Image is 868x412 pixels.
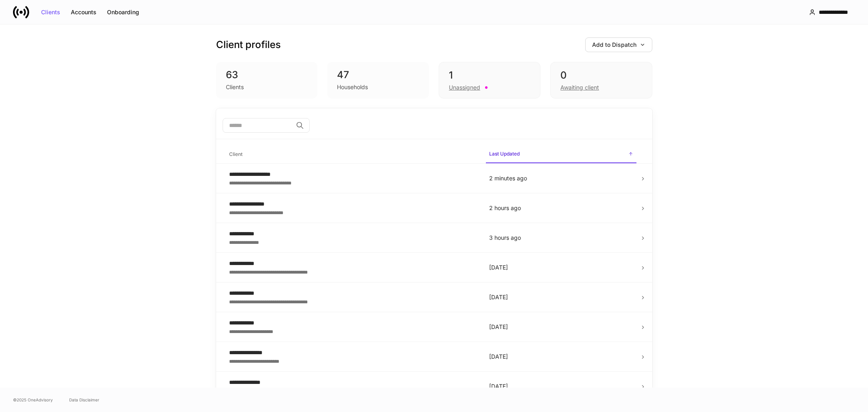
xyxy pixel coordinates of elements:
[226,68,308,81] div: 63
[13,397,53,403] span: © 2025 OneAdvisory
[229,150,243,158] h6: Client
[560,69,642,82] div: 0
[107,9,139,15] div: Onboarding
[489,234,633,242] p: 3 hours ago
[226,83,244,91] div: Clients
[36,6,66,19] button: Clients
[41,9,60,15] div: Clients
[489,263,633,272] p: [DATE]
[489,353,633,361] p: [DATE]
[489,204,633,212] p: 2 hours ago
[550,62,652,99] div: 0Awaiting client
[489,293,633,301] p: [DATE]
[489,174,633,182] p: 2 minutes ago
[337,83,368,91] div: Households
[449,83,480,92] div: Unassigned
[486,146,636,163] span: Last Updated
[66,6,102,19] button: Accounts
[489,323,633,331] p: [DATE]
[439,62,540,99] div: 1Unassigned
[69,397,99,403] a: Data Disclaimer
[449,69,530,82] div: 1
[560,83,599,92] div: Awaiting client
[592,42,645,48] div: Add to Dispatch
[71,9,96,15] div: Accounts
[102,6,144,19] button: Onboarding
[585,37,652,52] button: Add to Dispatch
[216,38,281,51] h3: Client profiles
[489,382,633,390] p: [DATE]
[226,146,479,163] span: Client
[489,150,520,158] h6: Last Updated
[337,68,419,81] div: 47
